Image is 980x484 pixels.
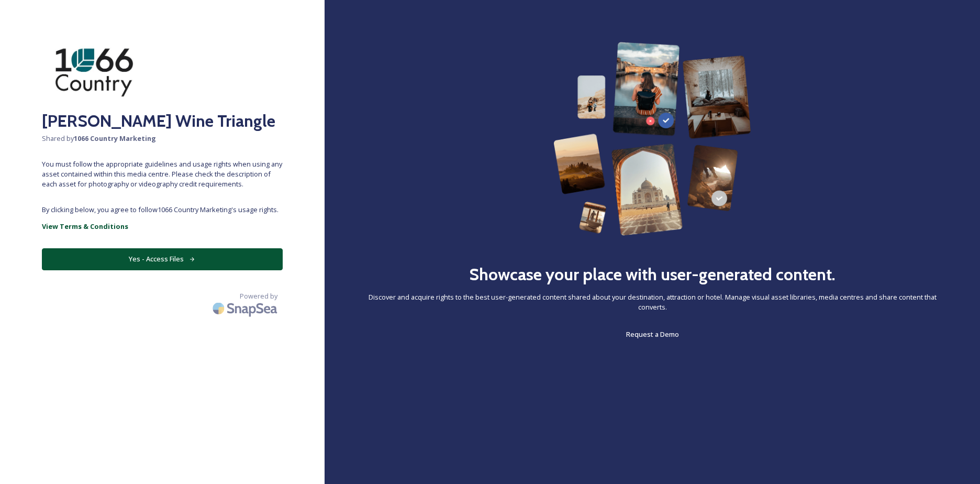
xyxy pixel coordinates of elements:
[42,159,283,190] span: You must follow the appropriate guidelines and usage rights when using any asset contained within...
[42,134,283,144] span: Shared by
[626,329,679,339] span: Request a Demo
[42,108,283,134] h2: [PERSON_NAME] Wine Triangle
[469,262,836,287] h2: Showcase your place with user-generated content.
[42,42,147,103] img: Master_1066-Country-Logo_revised_0312153-blue-compressed.jpeg
[209,296,283,321] img: SnapSea Logo
[240,291,277,301] span: Powered by
[42,220,283,233] a: View Terms & Conditions
[553,42,751,236] img: 63b42ca75bacad526042e722_Group%20154-p-800.png
[74,134,156,143] strong: 1066 Country Marketing
[42,248,283,270] button: Yes - Access Files
[366,292,938,312] span: Discover and acquire rights to the best user-generated content shared about your destination, att...
[626,328,679,340] a: Request a Demo
[42,205,283,215] span: By clicking below, you agree to follow 1066 Country Marketing 's usage rights.
[42,222,128,231] strong: View Terms & Conditions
